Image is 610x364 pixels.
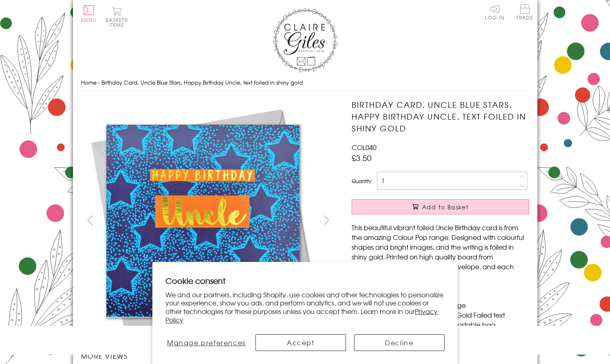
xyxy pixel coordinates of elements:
button: Manage preferences [165,334,247,351]
button: Menu [81,5,97,22]
span: COL040 [352,142,377,152]
span: Trade [516,4,533,20]
span: £3.50 [352,152,372,163]
a: Home [81,78,97,86]
p: We and our partners, including Shopify, use cookies and other technologies to personalize your ex... [165,290,445,324]
a: Trade [516,4,533,22]
h3: More views [81,351,336,361]
label: Quantity [352,177,371,185]
span: Manage preferences [167,338,246,347]
button: prev [81,211,99,229]
img: Birthday Card, Uncle Blue Stars, Happy Birthday Uncle, text foiled in shiny gold [335,99,580,343]
img: Birthday Card, Uncle Blue Stars, Happy Birthday Uncle, text foiled in shiny gold [81,99,325,343]
button: Accept [255,334,346,351]
span: Birthday Card, Uncle Blue Stars, Happy Birthday Uncle, text foiled in shiny gold [101,78,303,86]
button: Decline [354,334,445,351]
h2: Cookie consent [165,275,445,286]
button: next [317,211,335,229]
span: Menu [81,16,97,24]
button: Basket0 items [106,7,128,27]
nav: breadcrumbs [81,74,529,91]
h1: Birthday Card, Uncle Blue Stars, Happy Birthday Uncle, text foiled in shiny gold [352,99,529,134]
a: Privacy Policy [165,306,438,325]
a: Log In [485,4,504,20]
p: This beautiful vibrant foiled Uncle Birthday card is from the amazing Colour Pop range. Designed ... [352,222,529,281]
img: Claire Giles Greetings Cards [273,8,338,72]
button: Add to Basket [352,199,529,214]
span: 0 items [109,16,128,28]
span: Add to Basket [422,203,469,211]
span: › [98,78,100,86]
